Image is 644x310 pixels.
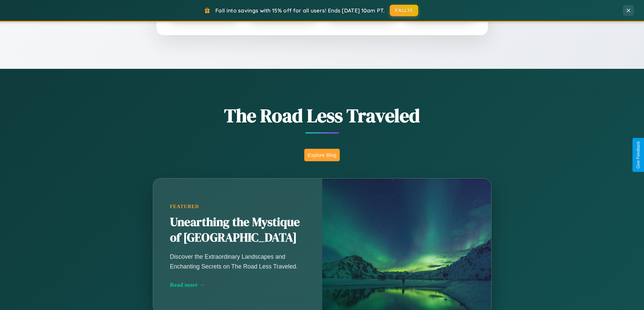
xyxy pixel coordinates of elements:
div: Give Feedback [636,141,641,169]
span: Fall into savings with 15% off for all users! Ends [DATE] 10am PT. [215,7,385,14]
h1: The Road Less Traveled [119,103,525,129]
div: Read more → [170,281,305,288]
button: FALL15 [390,5,418,16]
h2: Unearthing the Mystique of [GEOGRAPHIC_DATA] [170,215,305,246]
p: Discover the Extraordinary Landscapes and Enchanting Secrets on The Road Less Traveled. [170,252,305,271]
div: Featured [170,204,305,209]
button: Explore Blog [304,149,340,161]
